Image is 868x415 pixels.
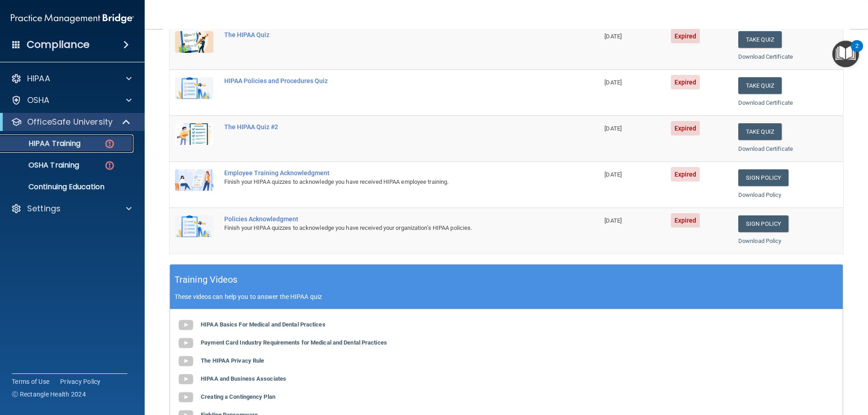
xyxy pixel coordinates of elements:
[224,123,554,131] div: The HIPAA Quiz #2
[177,334,195,352] img: gray_youtube_icon.38fcd6cc.png
[27,38,90,51] h4: Compliance
[224,77,554,84] div: HIPAA Policies and Procedures Quiz
[201,339,387,346] b: Payment Card Industry Requirements for Medical and Dental Practices
[12,377,49,386] a: Terms of Use
[671,75,700,89] span: Expired
[201,321,325,328] b: HIPAA Basics For Medical and Dental Practices
[224,31,554,38] div: The HIPAA Quiz
[604,125,622,132] span: [DATE]
[671,29,700,43] span: Expired
[177,370,195,388] img: gray_youtube_icon.38fcd6cc.png
[27,203,61,214] p: Settings
[60,377,101,386] a: Privacy Policy
[604,217,622,224] span: [DATE]
[604,171,622,178] span: [DATE]
[738,169,788,186] a: Sign Policy
[201,393,275,400] b: Creating a Contingency Plan
[738,191,782,198] a: Download Policy
[6,161,79,170] p: OSHA Training
[738,238,782,244] a: Download Policy
[224,215,554,223] div: Policies Acknowledgment
[175,293,838,300] p: These videos can help you to answer the HIPAA quiz
[224,169,554,177] div: Employee Training Acknowledgment
[832,41,859,67] button: Open Resource Center, 2 new notifications
[738,145,793,152] a: Download Certificate
[738,215,788,232] a: Sign Policy
[671,167,700,182] span: Expired
[27,117,113,127] p: OfficeSafe University
[738,77,782,94] button: Take Quiz
[175,272,238,288] h5: Training Videos
[104,160,115,171] img: danger-circle.6113f641.png
[738,31,782,48] button: Take Quiz
[201,375,286,382] b: HIPAA and Business Associates
[104,138,115,149] img: danger-circle.6113f641.png
[177,316,195,334] img: gray_youtube_icon.38fcd6cc.png
[177,352,195,370] img: gray_youtube_icon.38fcd6cc.png
[201,357,264,364] b: The HIPAA Privacy Rule
[11,117,131,127] a: OfficeSafe University
[671,213,700,228] span: Expired
[738,53,793,60] a: Download Certificate
[27,73,50,84] p: HIPAA
[604,33,622,40] span: [DATE]
[11,203,132,214] a: Settings
[6,182,129,191] p: Continuing Education
[604,79,622,86] span: [DATE]
[224,223,554,233] div: Finish your HIPAA quizzes to acknowledge you have received your organization’s HIPAA policies.
[855,46,859,58] div: 2
[224,177,554,187] div: Finish your HIPAA quizzes to acknowledge you have received HIPAA employee training.
[12,390,86,399] span: Ⓒ Rectangle Health 2024
[671,121,700,135] span: Expired
[11,9,134,28] img: PMB logo
[738,123,782,140] button: Take Quiz
[177,388,195,406] img: gray_youtube_icon.38fcd6cc.png
[712,351,857,387] iframe: Drift Widget Chat Controller
[738,99,793,106] a: Download Certificate
[6,139,80,148] p: HIPAA Training
[11,73,132,84] a: HIPAA
[11,95,132,106] a: OSHA
[27,95,50,106] p: OSHA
